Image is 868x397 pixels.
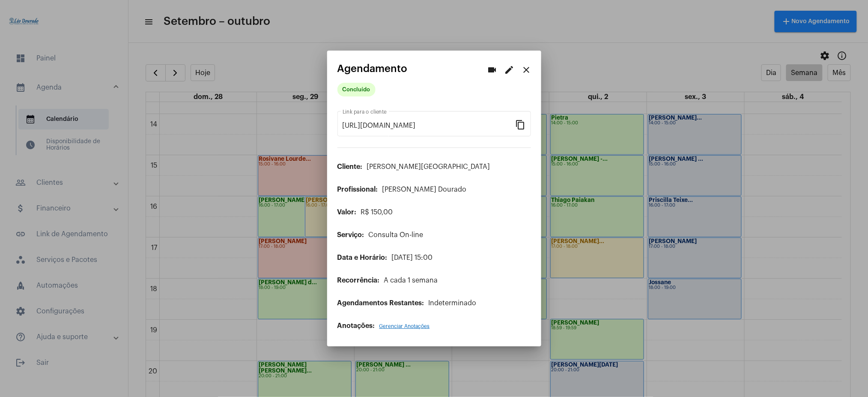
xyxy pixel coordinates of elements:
[369,232,424,238] span: Consulta On-line
[516,119,526,129] mat-icon: content_copy
[343,122,516,129] input: Link
[337,83,376,96] mat-chip: Concluído
[367,163,490,170] span: [PERSON_NAME][GEOGRAPHIC_DATA]
[337,232,364,238] span: Serviço:
[429,300,477,307] span: Indeterminado
[337,63,408,74] span: Agendamento
[337,277,380,284] span: Recorrência:
[392,254,433,261] span: [DATE] 15:00
[337,322,375,329] span: Anotações:
[382,186,467,193] span: [PERSON_NAME] Dourado
[384,277,438,284] span: A cada 1 semana
[361,209,393,216] span: R$ 150,00
[504,65,515,75] mat-icon: edit
[337,209,357,216] span: Valor:
[522,65,532,75] mat-icon: close
[337,254,388,261] span: Data e Horário:
[379,324,430,329] span: Gerenciar Anotações
[337,186,378,193] span: Profissional:
[337,300,424,307] span: Agendamentos Restantes:
[337,163,363,170] span: Cliente:
[487,65,498,75] mat-icon: videocam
